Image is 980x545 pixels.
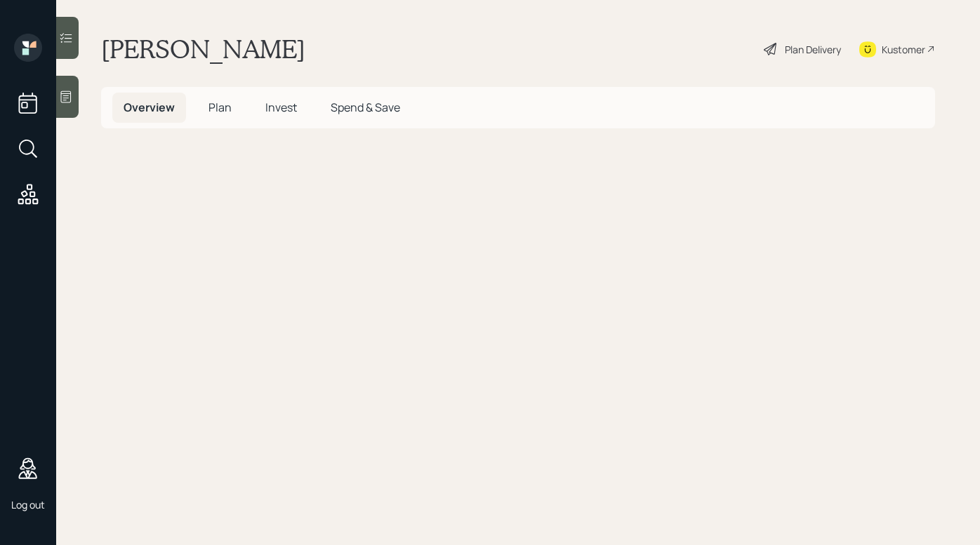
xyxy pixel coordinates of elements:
span: Overview [124,100,175,115]
span: Invest [265,100,297,115]
div: Log out [11,498,45,511]
div: Plan Delivery [785,42,841,57]
span: Spend & Save [331,100,400,115]
h1: [PERSON_NAME] [101,34,305,65]
div: Kustomer [882,42,925,57]
span: Plan [208,100,232,115]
